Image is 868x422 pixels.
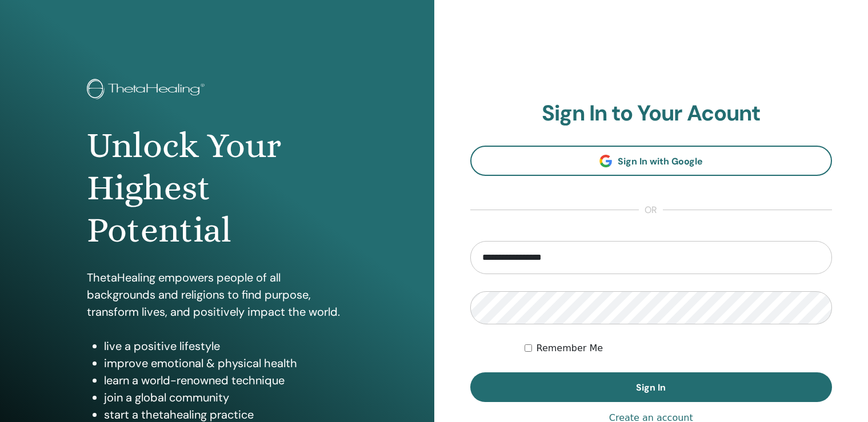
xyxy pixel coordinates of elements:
[525,341,832,355] div: Keep me authenticated indefinitely or until I manually logout
[104,355,347,372] li: improve emotional & physical health
[537,341,603,355] label: Remember Me
[639,203,663,217] span: or
[104,337,347,355] li: live a positive lifestyle
[470,372,833,402] button: Sign In
[470,101,833,127] h2: Sign In to Your Acount
[104,372,347,389] li: learn a world-renowned technique
[87,269,347,320] p: ThetaHealing empowers people of all backgrounds and religions to find purpose, transform lives, a...
[618,155,703,167] span: Sign In with Google
[87,124,347,252] h1: Unlock Your Highest Potential
[470,146,833,176] a: Sign In with Google
[104,389,347,406] li: join a global community
[636,381,666,393] span: Sign In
